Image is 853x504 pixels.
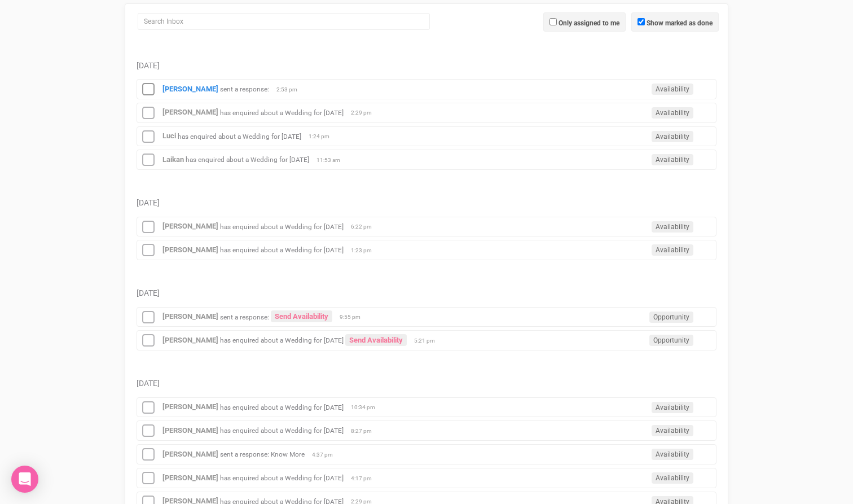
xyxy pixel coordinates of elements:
[137,289,716,297] h5: [DATE]
[652,84,693,95] span: Availability
[312,451,340,459] span: 4:37 pm
[220,450,305,458] small: sent a response: Know More
[11,466,38,493] div: Open Intercom Messenger
[652,472,693,484] span: Availability
[345,334,407,346] a: Send Availability
[220,427,344,435] small: has enquired about a Wedding for [DATE]
[351,427,379,435] span: 8:27 pm
[162,246,218,254] a: [PERSON_NAME]
[162,450,218,458] a: [PERSON_NAME]
[652,425,693,436] span: Availability
[351,475,379,483] span: 4:17 pm
[647,18,713,28] label: Show marked as done
[351,404,379,411] span: 10:34 pm
[162,155,184,164] a: Laikan
[414,337,442,345] span: 5:21 pm
[652,402,693,413] span: Availability
[351,223,379,231] span: 6:22 pm
[162,132,176,140] a: Luci
[220,403,344,411] small: has enquired about a Wedding for [DATE]
[220,336,344,344] small: has enquired about a Wedding for [DATE]
[162,312,218,321] a: [PERSON_NAME]
[652,449,693,460] span: Availability
[137,199,716,207] h5: [DATE]
[652,107,693,119] span: Availability
[652,244,693,256] span: Availability
[652,221,693,233] span: Availability
[162,222,218,230] a: [PERSON_NAME]
[649,312,693,323] span: Opportunity
[186,156,309,164] small: has enquired about a Wedding for [DATE]
[162,426,218,435] a: [PERSON_NAME]
[162,85,218,93] a: [PERSON_NAME]
[162,402,218,411] a: [PERSON_NAME]
[276,86,305,94] span: 2:53 pm
[351,247,379,255] span: 1:23 pm
[652,154,693,165] span: Availability
[220,108,344,116] small: has enquired about a Wedding for [DATE]
[309,133,337,141] span: 1:24 pm
[649,335,693,346] span: Opportunity
[316,156,345,164] span: 11:53 am
[271,310,332,322] a: Send Availability
[137,379,716,388] h5: [DATE]
[351,109,379,117] span: 2:29 pm
[138,13,430,30] input: Search Inbox
[220,85,269,93] small: sent a response:
[220,222,344,230] small: has enquired about a Wedding for [DATE]
[220,313,269,321] small: sent a response:
[220,246,344,254] small: has enquired about a Wedding for [DATE]
[340,313,368,321] span: 9:55 pm
[162,336,218,344] a: [PERSON_NAME]
[559,18,619,28] label: Only assigned to me
[652,131,693,142] span: Availability
[162,474,218,482] a: [PERSON_NAME]
[178,132,301,140] small: has enquired about a Wedding for [DATE]
[220,474,344,482] small: has enquired about a Wedding for [DATE]
[162,108,218,116] a: [PERSON_NAME]
[137,62,716,70] h5: [DATE]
